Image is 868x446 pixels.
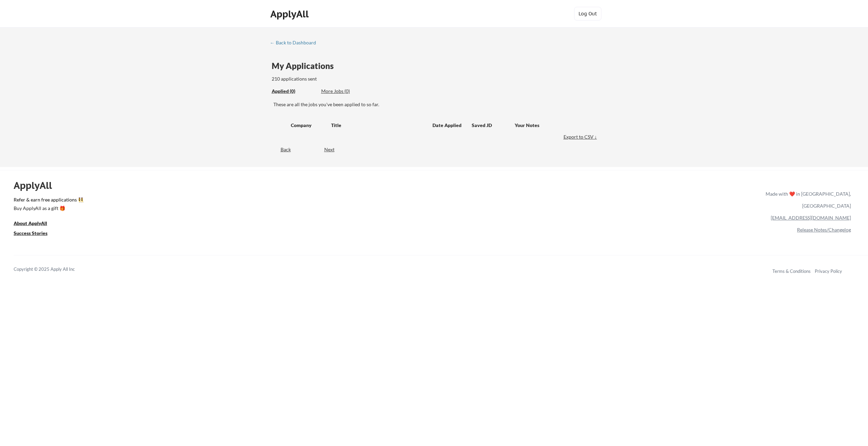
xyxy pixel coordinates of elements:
[14,220,47,226] u: About ApplyAll
[270,40,321,47] a: ← Back to Dashboard
[272,75,404,82] div: 210 applications sent
[564,134,599,140] div: Export to CSV ↓
[14,230,47,236] u: Success Stories
[515,122,593,129] div: Your Notes
[321,88,371,95] div: These are job applications we think you'd be a good fit for, but couldn't apply you to automatica...
[272,88,316,95] div: Applied (0)
[324,146,342,153] div: Next
[797,227,851,233] a: Release Notes/Changelog
[14,197,623,205] a: Refer & earn free applications 👯‍♀️
[321,88,371,95] div: More Jobs (0)
[472,119,515,131] div: Saved JD
[574,7,601,20] button: Log Out
[14,180,60,191] div: ApplyAll
[14,229,57,238] a: Success Stories
[270,40,321,45] div: ← Back to Dashboard
[272,62,339,70] div: My Applications
[14,205,82,213] a: Buy ApplyAll as a gift 🎁
[763,188,851,212] div: Made with ❤️ in [GEOGRAPHIC_DATA], [GEOGRAPHIC_DATA]
[432,122,463,129] div: Date Applied
[331,122,426,129] div: Title
[291,122,325,129] div: Company
[14,206,82,211] div: Buy ApplyAll as a gift 🎁
[14,220,57,228] a: About ApplyAll
[815,268,842,274] a: Privacy Policy
[772,268,811,274] a: Terms & Conditions
[270,8,311,20] div: ApplyAll
[270,146,291,153] div: Back
[771,215,851,221] a: [EMAIL_ADDRESS][DOMAIN_NAME]
[272,88,316,95] div: These are all the jobs you've been applied to so far.
[14,266,92,273] div: Copyright © 2025 Apply All Inc
[273,101,599,108] div: These are all the jobs you've been applied to so far.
